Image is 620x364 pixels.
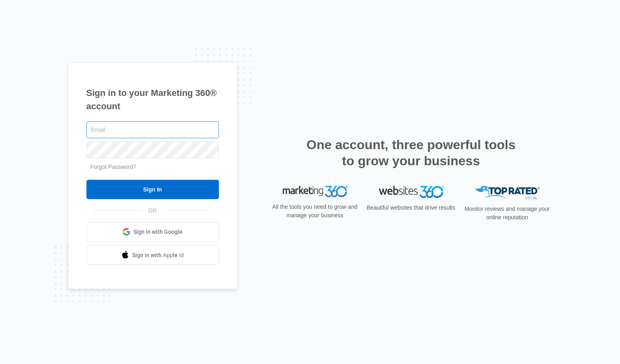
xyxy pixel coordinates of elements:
p: Monitor reviews and manage your online reputation [462,205,553,222]
a: Sign in with Google [86,222,219,241]
span: Sign in with Apple Id [132,251,184,260]
img: Marketing 360 [283,186,347,197]
span: Sign in with Google [133,228,183,236]
input: Email [86,121,219,138]
a: Forgot Password? [90,164,137,170]
span: OR [143,206,162,215]
input: Sign In [86,180,219,199]
h1: Sign in to your Marketing 360® account [86,86,219,113]
h2: One account, three powerful tools to grow your business [304,137,518,169]
p: All the tools you need to grow and manage your business [270,203,360,220]
p: Beautiful websites that drive results [366,204,456,212]
img: Top Rated Local [475,186,540,199]
a: Sign in with Apple Id [86,245,219,265]
img: Websites 360 [379,186,443,198]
